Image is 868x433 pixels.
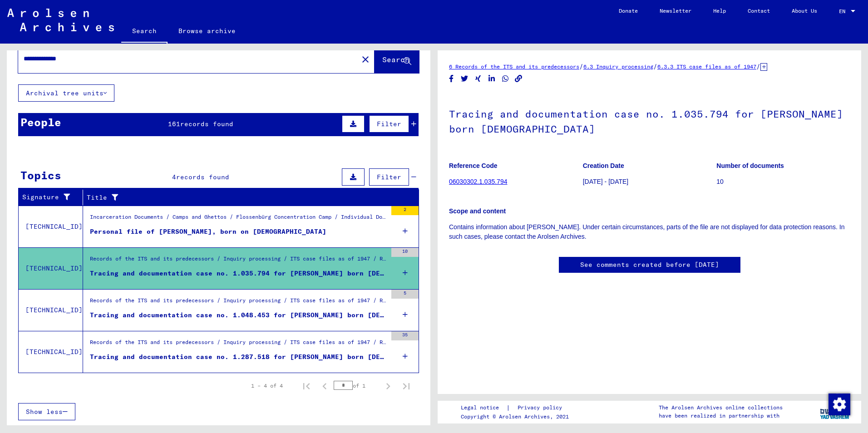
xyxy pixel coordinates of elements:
[90,213,387,226] div: Incarceration Documents / Camps and Ghettos / Flossenbürg Concentration Camp / Individual Documen...
[756,62,760,70] span: /
[90,255,387,267] div: Records of the ITS and its predecessors / Inquiry processing / ITS case files as of 1947 / Reposi...
[26,408,63,416] span: Show less
[391,331,419,340] div: 35
[168,120,180,128] span: 161
[583,63,653,70] a: 6.3 Inquiry processing
[180,120,233,128] span: records found
[369,115,409,133] button: Filter
[487,73,497,84] button: Share on LinkedIn
[251,382,283,390] div: 1 – 4 of 4
[18,403,75,420] button: Show less
[334,381,379,390] div: of 1
[449,93,850,148] h1: Tracing and documentation case no. 1.035.794 for [PERSON_NAME] born [DEMOGRAPHIC_DATA]
[377,120,401,128] span: Filter
[818,400,852,423] img: yv_logo.png
[297,377,316,395] button: First page
[449,178,507,185] a: 06030302.1.035.794
[316,377,334,395] button: Previous page
[461,403,573,413] div: |
[19,289,83,331] td: [TECHNICAL_ID]
[510,403,573,413] a: Privacy policy
[90,310,387,320] div: Tracing and documentation case no. 1.048.453 for [PERSON_NAME] born [DEMOGRAPHIC_DATA]
[449,162,498,169] b: Reference Code
[583,162,624,169] b: Creation Date
[121,20,168,44] a: Search
[168,20,247,42] a: Browse archive
[22,192,76,202] div: Signature
[716,162,784,169] b: Number of documents
[461,403,506,413] a: Legal notice
[87,190,410,205] div: Title
[449,222,850,241] p: Contains information about [PERSON_NAME]. Under certain circumstances, parts of the file are not ...
[657,63,756,70] a: 6.3.3 ITS case files as of 1947
[356,50,375,68] button: Clear
[659,403,783,412] p: The Arolsen Archives online collections
[19,331,83,373] td: [TECHNICAL_ID]
[514,73,523,84] button: Copy link
[579,62,583,70] span: /
[397,377,415,395] button: Last page
[360,54,371,65] mat-icon: close
[18,84,114,102] button: Archival tree units
[447,73,456,84] button: Share on Facebook
[449,63,579,70] a: 6 Records of the ITS and its predecessors
[90,227,326,236] div: Personal file of [PERSON_NAME], born on [DEMOGRAPHIC_DATA]
[461,413,573,421] p: Copyright © Arolsen Archives, 2021
[379,377,397,395] button: Next page
[7,9,114,31] img: Arolsen_neg.svg
[377,173,401,181] span: Filter
[90,296,387,309] div: Records of the ITS and its predecessors / Inquiry processing / ITS case files as of 1947 / Reposi...
[460,73,469,84] button: Share on Twitter
[20,114,61,130] div: People
[22,190,85,205] div: Signature
[583,177,716,187] p: [DATE] - [DATE]
[90,338,387,351] div: Records of the ITS and its predecessors / Inquiry processing / ITS case files as of 1947 / Reposi...
[473,73,483,84] button: Share on Xing
[839,8,849,15] span: EN
[653,62,657,70] span: /
[90,352,387,362] div: Tracing and documentation case no. 1.287.518 for [PERSON_NAME] born [DEMOGRAPHIC_DATA]
[375,45,419,73] button: Search
[369,168,409,186] button: Filter
[580,260,719,270] a: See comments created before [DATE]
[829,394,850,415] img: Change consent
[716,177,850,187] p: 10
[382,55,409,64] span: Search
[449,207,506,215] b: Scope and content
[87,193,401,202] div: Title
[659,412,783,420] p: have been realized in partnership with
[501,73,510,84] button: Share on WhatsApp
[90,269,387,278] div: Tracing and documentation case no. 1.035.794 for [PERSON_NAME] born [DEMOGRAPHIC_DATA]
